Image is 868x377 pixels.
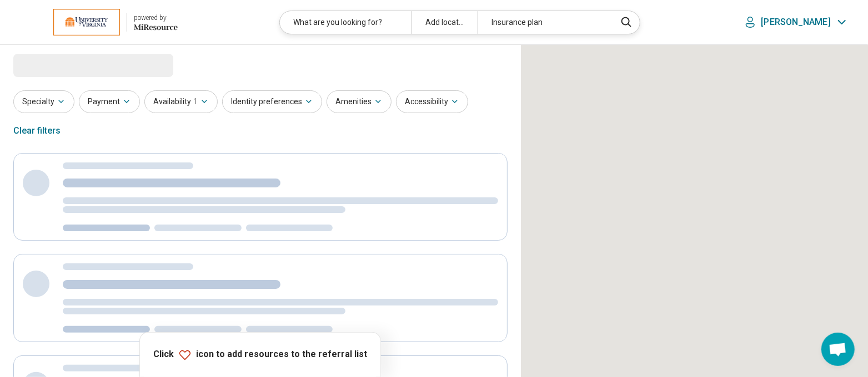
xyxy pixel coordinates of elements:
[761,17,831,28] p: [PERSON_NAME]
[478,11,609,34] div: Insurance plan
[396,90,468,113] button: Accessibility
[18,9,178,35] a: University of Virginiapowered by
[412,11,478,34] div: Add location
[193,96,198,108] span: 1
[222,90,322,113] button: Identity preferences
[821,333,855,366] div: Open chat
[280,11,412,34] div: What are you looking for?
[53,9,120,35] img: University of Virginia
[13,54,107,76] span: Loading...
[144,90,218,113] button: Availability1
[327,90,392,113] button: Amenities
[134,13,178,23] div: powered by
[13,118,61,144] div: Clear filters
[79,90,140,113] button: Payment
[13,90,74,113] button: Specialty
[153,348,367,361] p: Click icon to add resources to the referral list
